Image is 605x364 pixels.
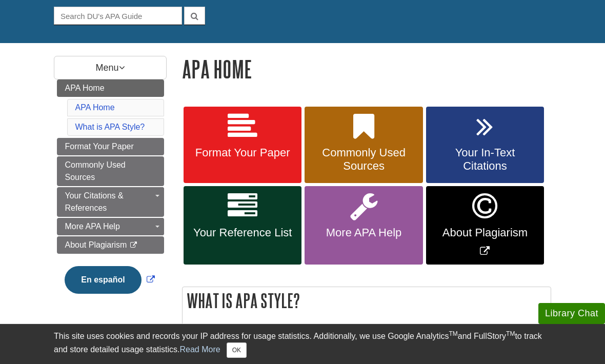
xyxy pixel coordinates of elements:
[54,7,182,25] input: Search DU's APA Guide
[57,218,164,235] a: More APA Help
[57,79,164,97] a: APA Home
[65,142,134,151] span: Format Your Paper
[129,242,138,249] i: This link opens in a new window
[184,107,301,184] a: Format Your Paper
[305,107,422,184] a: Commonly Used Sources
[65,191,124,212] span: Your Citations & References
[57,138,164,155] a: Format Your Paper
[538,303,605,324] button: Library Chat
[75,103,115,112] a: APA Home
[305,186,422,265] a: More APA Help
[312,226,415,239] span: More APA Help
[54,330,551,358] div: This site uses cookies and records your IP address for usage statistics. Additionally, we use Goo...
[65,266,141,294] button: En español
[54,56,167,79] p: Menu
[184,186,301,265] a: Your Reference List
[65,84,105,92] span: APA Home
[57,187,164,217] a: Your Citations & References
[227,342,247,358] button: Close
[57,236,164,254] a: About Plagiarism
[183,287,551,314] h2: What is APA Style?
[312,146,415,173] span: Commonly Used Sources
[75,123,145,131] a: What is APA Style?
[54,79,167,311] div: Guide Page Menu
[449,330,457,337] sup: TM
[57,156,164,186] a: Commonly Used Sources
[191,226,294,239] span: Your Reference List
[426,186,544,265] a: Link opens in new window
[182,56,551,82] h1: APA Home
[434,226,536,239] span: About Plagiarism
[65,222,120,231] span: More APA Help
[62,275,157,284] a: Link opens in new window
[426,107,544,184] a: Your In-Text Citations
[506,330,515,337] sup: TM
[65,240,127,249] span: About Plagiarism
[65,160,126,181] span: Commonly Used Sources
[191,146,294,159] span: Format Your Paper
[179,345,220,354] a: Read More
[434,146,536,173] span: Your In-Text Citations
